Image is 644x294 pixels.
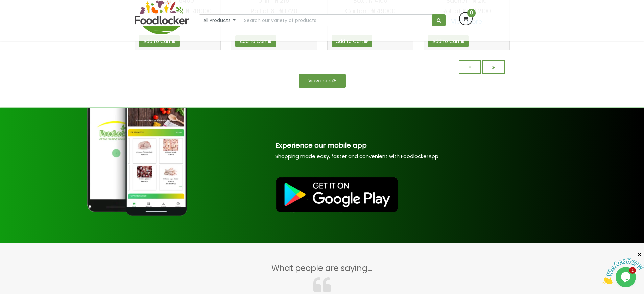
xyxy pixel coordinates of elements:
iframe: chat widget [602,252,644,284]
span: 0 [467,9,476,17]
button: Add to Cart [332,35,372,47]
i: Add to cart [460,39,464,44]
button: Add to Cart [428,35,469,47]
button: Add to Cart [139,35,180,47]
i: Add to cart [267,39,271,44]
p: Shopping made easy, faster and convenient with FoodlockerApp [275,153,629,160]
h3: What people are saying... [199,264,446,273]
button: Add to Cart [235,35,276,47]
img: Foodlocker Mobile [275,176,399,213]
i: Add to cart [171,39,175,44]
a: View more [299,74,346,88]
input: Search our variety of products [240,14,432,26]
img: Foodlocker Mobile [72,81,208,216]
i: Add to cart [363,39,368,44]
h3: Experience our mobile app [275,142,629,149]
button: All Products [199,14,240,26]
